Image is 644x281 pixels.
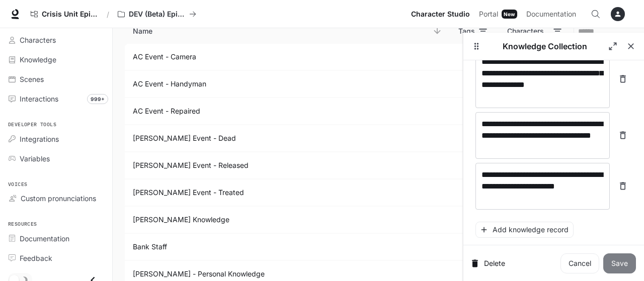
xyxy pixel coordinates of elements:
[133,52,434,62] p: AC Event - Camera
[4,51,108,68] a: Knowledge
[133,106,434,116] p: AC Event - Repaired
[20,253,52,263] span: Feedback
[4,130,108,148] a: Integrations
[20,54,56,65] span: Knowledge
[133,215,434,225] p: Alan Tiles Knowledge
[603,253,636,273] button: Save
[4,31,108,49] a: Characters
[21,193,96,204] span: Custom pronunciations
[507,24,544,38] p: Characters
[4,90,108,108] a: Interactions
[471,253,506,273] button: Delete Knowledge
[4,190,108,207] a: Custom pronunciations
[20,35,56,45] span: Characters
[20,93,58,104] span: Interactions
[560,253,599,273] a: Cancel
[486,40,604,52] p: Knowledge Collection
[133,242,434,252] p: Bank Staff
[586,4,606,24] button: Open Command Menu
[467,37,486,55] button: Drag to resize
[4,150,108,167] a: Variables
[475,23,491,39] button: Filter
[87,94,108,104] span: 999+
[133,24,152,38] p: Name
[20,74,44,84] span: Scenes
[475,222,574,238] button: Add knowledge record
[133,188,434,198] p: Alan Event - Treated
[129,10,185,19] p: DEV (Beta) Episode 1 - Crisis Unit
[103,9,113,20] div: /
[113,4,201,24] button: All workspaces
[411,8,470,21] span: Character Studio
[526,8,576,21] span: Documentation
[479,8,498,21] span: Portal
[4,70,108,88] a: Scenes
[4,230,108,247] a: Documentation
[133,79,434,89] p: AC Event - Handyman
[458,24,475,38] p: Tags
[133,160,434,170] p: Alan Event - Released
[133,133,434,143] p: Alan Event - Dead
[20,153,50,164] span: Variables
[42,10,98,19] span: Crisis Unit Episode 1
[133,269,434,279] p: Bryan Warren - Personal Knowledge
[4,249,108,267] a: Feedback
[20,233,69,244] span: Documentation
[502,10,517,19] div: New
[20,134,59,144] span: Integrations
[549,23,566,39] button: Filter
